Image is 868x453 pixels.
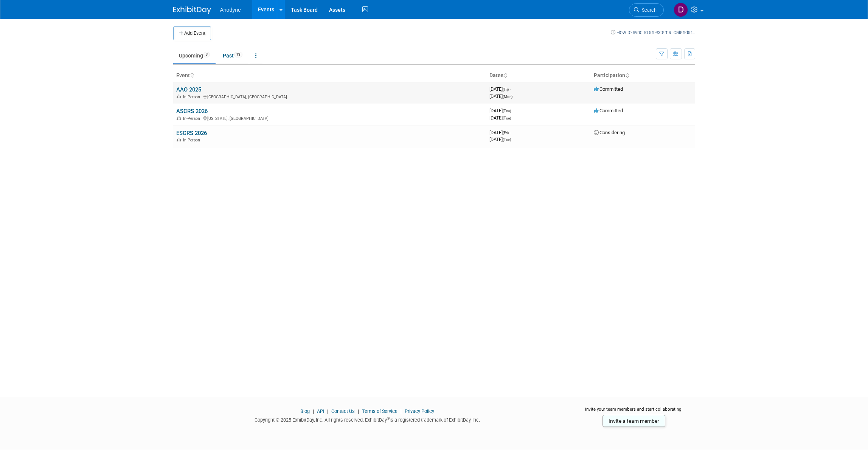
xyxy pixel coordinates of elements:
[512,108,513,113] span: -
[183,138,202,143] span: In-Person
[176,86,201,93] a: AAO 2025
[594,86,623,92] span: Committed
[503,138,511,142] span: (Tue)
[183,95,202,99] span: In-Person
[177,138,181,141] img: In-Person Event
[183,116,202,121] span: In-Person
[510,130,511,135] span: -
[300,408,310,414] a: Blog
[489,86,511,92] span: [DATE]
[674,3,688,17] img: Dawn Jozwiak
[173,48,216,63] a: Upcoming3
[217,48,248,63] a: Past13
[503,131,509,135] span: (Fri)
[503,116,511,120] span: (Tue)
[173,415,562,424] div: Copyright © 2025 ExhibitDay, Inc. All rights reserved. ExhibitDay is a registered trademark of Ex...
[220,7,241,13] span: Anodyne
[203,52,210,57] span: 3
[489,108,513,113] span: [DATE]
[594,130,625,135] span: Considering
[405,408,434,414] a: Privacy Policy
[177,116,181,120] img: In-Person Event
[173,69,486,82] th: Event
[489,137,511,142] span: [DATE]
[325,408,330,414] span: |
[317,408,324,414] a: API
[629,3,664,17] a: Search
[489,115,511,121] span: [DATE]
[625,72,629,78] a: Sort by Participation Type
[356,408,361,414] span: |
[489,130,511,135] span: [DATE]
[234,52,242,57] span: 13
[176,130,207,137] a: ESCRS 2026
[486,69,591,82] th: Dates
[311,408,316,414] span: |
[573,406,695,417] div: Invite your team members and start collaborating:
[510,86,511,92] span: -
[190,72,194,78] a: Sort by Event Name
[503,72,507,78] a: Sort by Start Date
[489,93,512,99] span: [DATE]
[503,87,509,92] span: (Fri)
[611,29,695,35] a: How to sync to an external calendar...
[602,415,665,427] a: Invite a team member
[503,109,511,113] span: (Thu)
[591,69,695,82] th: Participation
[173,26,211,40] button: Add Event
[331,408,355,414] a: Contact Us
[176,93,483,99] div: [GEOGRAPHIC_DATA], [GEOGRAPHIC_DATA]
[176,115,483,121] div: [US_STATE], [GEOGRAPHIC_DATA]
[594,108,623,113] span: Committed
[173,6,211,14] img: ExhibitDay
[387,416,390,420] sup: ®
[177,95,181,98] img: In-Person Event
[176,108,208,115] a: ASCRS 2026
[639,7,657,13] span: Search
[399,408,404,414] span: |
[362,408,398,414] a: Terms of Service
[503,95,512,99] span: (Mon)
